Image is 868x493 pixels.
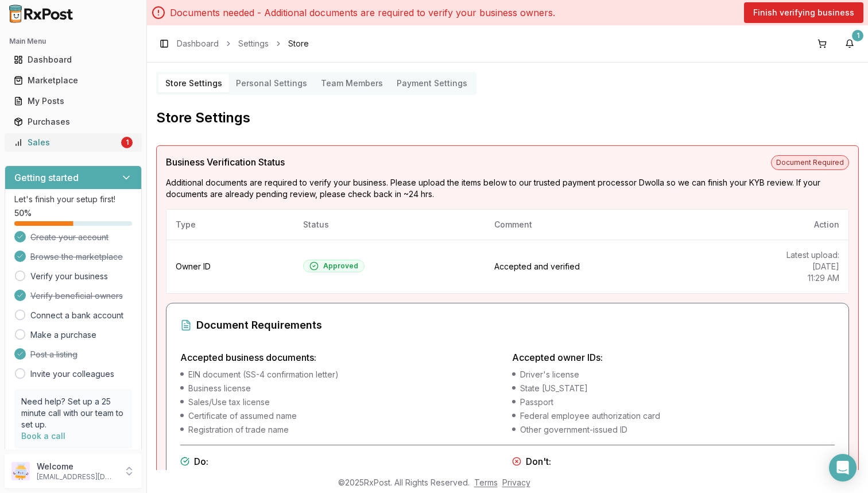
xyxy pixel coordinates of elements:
[30,349,77,360] span: Post a listing
[180,383,503,394] li: Business license
[180,396,503,408] li: Sales/Use tax license
[485,240,734,294] td: Accepted and verified
[14,116,133,128] div: Purchases
[309,261,358,271] div: Approved
[11,462,30,480] img: User avatar
[512,396,835,408] li: Passport
[30,232,108,243] span: Create your account
[21,431,65,441] a: Book a call
[180,351,503,364] h4: Accepted business documents:
[166,177,849,200] p: Additional documents are required to verify your business. Please upload the items below to our t...
[5,5,78,23] img: RxPost Logo
[180,455,503,468] h4: Do:
[744,2,863,23] button: Finish verifying business
[390,74,474,93] button: Payment Settings
[30,329,96,341] a: Make a purchase
[502,477,530,487] a: Privacy
[177,38,309,49] nav: breadcrumb
[512,383,835,394] li: State [US_STATE]
[156,109,859,127] h2: Store Settings
[14,75,133,86] div: Marketplace
[9,111,137,132] a: Purchases
[180,410,503,422] li: Certificate of assumed name
[512,351,835,364] h4: Accepted owner IDs:
[180,317,835,333] div: Document Requirements
[9,70,137,91] a: Marketplace
[166,155,285,169] span: Business Verification Status
[5,133,142,152] button: Sales1
[30,271,108,282] a: Verify your business
[840,34,859,53] button: 1
[829,454,857,482] div: Open Intercom Messenger
[166,240,294,294] td: Owner ID
[21,396,125,430] p: Need help? Set up a 25 minute call with our team to set up.
[9,91,137,111] a: My Posts
[512,455,835,468] h4: Don't:
[512,369,835,380] li: Driver's license
[5,51,142,69] button: Dashboard
[5,71,142,90] button: Marketplace
[14,54,133,66] div: Dashboard
[14,207,32,219] span: 50 %
[9,37,137,46] h2: Main Menu
[14,95,133,107] div: My Posts
[121,137,133,148] div: 1
[30,368,114,380] a: Invite your colleagues
[177,38,219,49] a: Dashboard
[30,251,123,263] span: Browse the marketplace
[9,132,137,153] a: Sales1
[238,38,269,49] a: Settings
[5,92,142,110] button: My Posts
[229,74,314,93] button: Personal Settings
[474,477,498,487] a: Terms
[852,30,863,41] div: 1
[14,171,79,184] h3: Getting started
[314,74,390,93] button: Team Members
[180,424,503,436] li: Registration of trade name
[30,310,123,321] a: Connect a bank account
[288,38,309,49] span: Store
[180,369,503,380] li: EIN document (SS-4 confirmation letter)
[37,461,117,472] p: Welcome
[485,210,734,240] th: Comment
[166,210,294,240] th: Type
[771,155,849,170] span: Document Required
[9,49,137,70] a: Dashboard
[170,6,555,20] p: Documents needed - Additional documents are required to verify your business owners.
[5,113,142,131] button: Purchases
[37,472,117,482] p: [EMAIL_ADDRESS][DOMAIN_NAME]
[158,74,229,93] button: Store Settings
[30,290,123,302] span: Verify beneficial owners
[512,410,835,422] li: Federal employee authorization card
[743,249,839,284] p: Latest upload: [DATE] 11:29 AM
[512,424,835,436] li: Other government-issued ID
[734,210,848,240] th: Action
[14,137,119,148] div: Sales
[14,194,132,205] p: Let's finish your setup first!
[294,210,485,240] th: Status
